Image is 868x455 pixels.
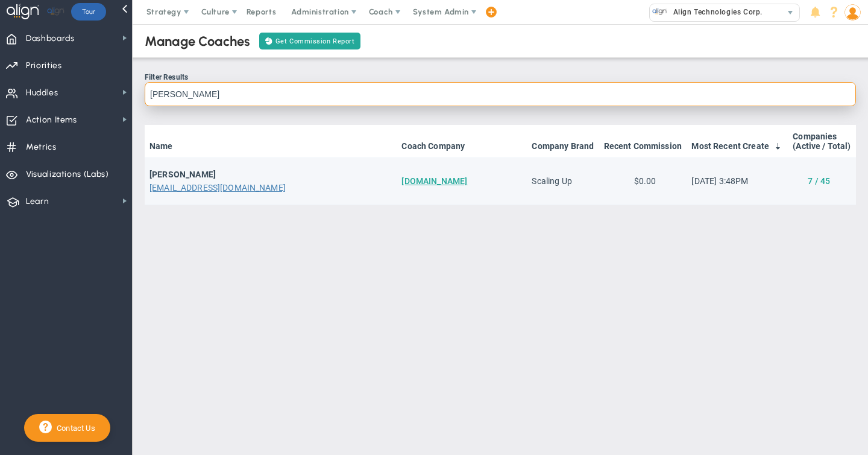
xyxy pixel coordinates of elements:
span: $0.00 [634,176,656,186]
a: Coach Company [401,141,522,151]
td: [DATE] 3:48PM [687,158,788,205]
a: [EMAIL_ADDRESS][DOMAIN_NAME] [149,183,286,192]
span: Huddles [26,80,58,106]
td: Scaling Up [527,158,599,205]
strong: [PERSON_NAME] [149,170,216,179]
span: Coach [369,7,393,16]
div: Filter Results [145,73,856,81]
span: Action Items [26,107,77,133]
button: Get Commission Report [259,33,360,49]
a: Name [149,141,392,151]
span: Align Technologies Corp. [667,4,763,20]
input: Coach or Coach Company Name... [145,82,856,106]
span: System Admin [413,7,469,16]
img: 50249.Person.photo [844,4,861,21]
a: Most Recent Create [691,141,783,151]
span: Strategy [146,7,181,16]
div: Manage Coaches [145,33,250,49]
span: Metrics [26,135,57,160]
span: Learn [26,189,49,214]
a: Companies(Active / Total) [793,132,851,151]
a: [DOMAIN_NAME] [401,176,467,186]
a: Company Brand [532,141,594,151]
span: select [782,4,799,21]
span: Contact Us [52,424,95,433]
span: Dashboards [26,26,75,51]
span: Visualizations (Labs) [26,162,109,187]
img: 10991.Company.photo [652,4,667,19]
span: Culture [201,7,230,16]
a: Recent Commission [604,141,682,151]
span: Administration [291,7,348,16]
a: 7 / 45 [808,176,830,186]
span: Priorities [26,53,62,78]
